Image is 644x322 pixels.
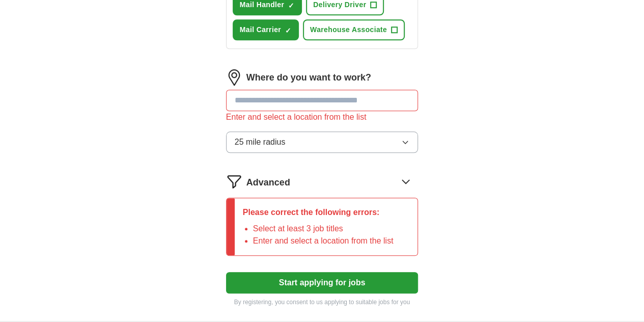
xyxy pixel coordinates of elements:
li: Select at least 3 job titles [253,223,394,235]
span: ✓ [288,2,294,10]
button: 25 mile radius [226,131,418,153]
span: Advanced [246,176,290,190]
p: By registering, you consent to us applying to suitable jobs for you [226,298,418,307]
button: Start applying for jobs [226,272,418,293]
img: location.png [226,69,242,86]
span: Warehouse Associate [310,24,387,35]
button: Mail Carrier✓ [233,19,299,40]
p: Please correct the following errors: [243,206,394,219]
label: Where do you want to work? [246,71,371,85]
span: 25 mile radius [235,136,286,148]
button: Warehouse Associate [303,19,405,40]
li: Enter and select a location from the list [253,235,394,247]
span: ✓ [285,26,291,35]
span: Mail Carrier [240,24,281,35]
img: filter [226,173,242,190]
div: Enter and select a location from the list [226,111,418,123]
